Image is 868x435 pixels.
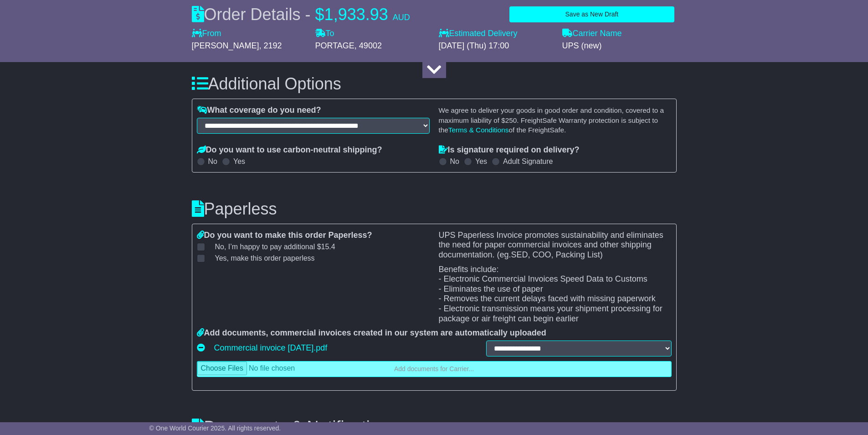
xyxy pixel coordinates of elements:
[439,41,553,51] div: [DATE] (Thu) 17:00
[149,425,281,432] span: © One World Courier 2025. All rights reserved.
[562,41,677,51] div: UPS (new)
[315,41,354,50] span: PORTAGE
[324,5,388,24] span: 1,933.93
[439,106,664,134] small: We agree to deliver your goods in good order and condition, covered to a maximum liability of $ ....
[321,243,335,251] span: 15.4
[197,231,372,241] label: Do you want to make this order Paperless?
[197,361,672,377] a: Add documents for Carrier...
[192,41,259,50] span: [PERSON_NAME]
[224,243,335,251] span: , I’m happy to pay additional $
[439,231,672,260] p: UPS Paperless Invoice promotes sustainability and eliminates the need for paper commercial invoic...
[448,126,509,134] a: Terms & Conditions
[475,157,487,166] label: Yes
[315,29,334,39] label: To
[215,243,335,251] span: No
[259,41,282,50] span: , 2192
[439,29,553,39] label: Estimated Delivery
[503,157,553,166] label: Adult Signature
[208,157,217,166] label: No
[197,328,546,338] label: Add documents, commercial invoices created in our system are automatically uploaded
[192,200,677,218] h3: Paperless
[204,254,315,262] label: Yes, make this order paperless
[505,116,517,124] span: 250
[509,6,674,22] button: Save as New Draft
[192,5,410,24] div: Order Details -
[197,145,382,155] label: Do you want to use carbon-neutral shipping?
[439,145,580,155] label: Is signature required on delivery?
[233,157,245,166] label: Yes
[354,41,382,50] span: , 49002
[214,341,328,355] a: Commercial invoice [DATE].pdf
[197,105,321,115] label: What coverage do you need?
[450,157,459,166] label: No
[192,75,677,93] h3: Additional Options
[192,29,221,39] label: From
[439,265,672,324] p: Benefits include: - Electronic Commercial Invoices Speed Data to Customs - Eliminates the use of ...
[393,13,410,22] span: AUD
[562,29,622,39] label: Carrier Name
[315,5,324,24] span: $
